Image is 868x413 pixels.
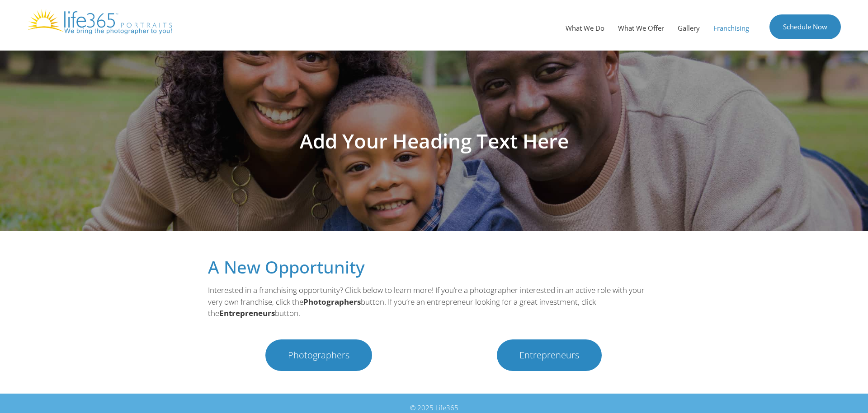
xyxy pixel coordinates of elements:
a: What We Offer [611,14,671,42]
a: What We Do [559,14,611,42]
img: Life365 [27,9,172,34]
a: Schedule Now [769,14,841,39]
span: Photographers [288,351,349,360]
a: Gallery [671,14,707,42]
a: Photographers [265,339,372,371]
h2: A New Opportunity [208,258,660,275]
p: Interested in a franchising opportunity? Click below to learn more! If you’re a photographer inte... [208,284,660,319]
h1: Add Your Heading Text Here [181,131,687,151]
a: Entrepreneurs [497,339,602,371]
div: © 2025 Life365 [185,403,683,413]
b: Photographers [303,297,361,307]
a: Franchising [707,14,756,42]
span: Entrepreneurs [519,351,579,360]
b: Entrepreneurs [219,308,275,318]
